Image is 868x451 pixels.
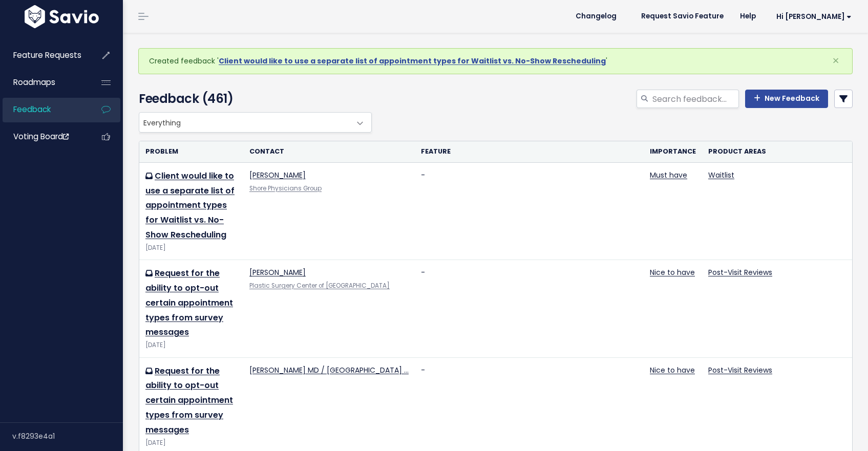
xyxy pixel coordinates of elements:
[764,9,860,25] a: Hi [PERSON_NAME]
[145,340,237,351] div: [DATE]
[13,131,69,142] span: Voting Board
[139,141,243,162] th: Problem
[651,90,739,108] input: Search feedback...
[138,48,853,74] div: Created feedback ' '
[702,141,852,162] th: Product Areas
[415,260,644,357] td: -
[776,13,852,20] span: Hi [PERSON_NAME]
[13,104,51,115] span: Feedback
[822,49,850,73] button: Close
[745,90,828,108] a: New Feedback
[732,9,764,24] a: Help
[249,170,306,180] a: [PERSON_NAME]
[3,125,85,148] a: Voting Board
[249,365,409,375] a: [PERSON_NAME] MD / [GEOGRAPHIC_DATA] …
[145,438,237,448] div: [DATE]
[644,141,702,162] th: Importance
[3,44,85,67] a: Feature Requests
[139,113,351,132] span: Everything
[576,13,617,20] span: Changelog
[708,170,734,180] a: Waitlist
[633,9,732,24] a: Request Savio Feature
[139,112,372,133] span: Everything
[708,365,772,375] a: Post-Visit Reviews
[650,267,695,277] a: Nice to have
[415,141,644,162] th: Feature
[650,170,687,180] a: Must have
[219,56,606,66] a: Client would like to use a separate list of appointment types for Waitlist vs. No-Show Rescheduling
[3,71,85,94] a: Roadmaps
[145,365,233,436] a: Request for the ability to opt-out certain appointment types from survey messages
[145,243,237,253] div: [DATE]
[249,184,322,192] a: Shore Physicians Group
[708,267,772,277] a: Post-Visit Reviews
[415,162,644,260] td: -
[243,141,415,162] th: Contact
[145,170,235,241] a: Client would like to use a separate list of appointment types for Waitlist vs. No-Show Rescheduling
[249,282,390,290] a: Plastic Surgery Center of [GEOGRAPHIC_DATA]
[22,5,101,28] img: logo-white.9d6f32f41409.svg
[13,77,55,88] span: Roadmaps
[249,267,306,277] a: [PERSON_NAME]
[3,98,85,121] a: Feedback
[650,365,695,375] a: Nice to have
[832,52,839,69] span: ×
[13,50,81,60] span: Feature Requests
[139,90,367,108] h4: Feedback (461)
[145,267,233,338] a: Request for the ability to opt-out certain appointment types from survey messages
[12,423,123,449] div: v.f8293e4a1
